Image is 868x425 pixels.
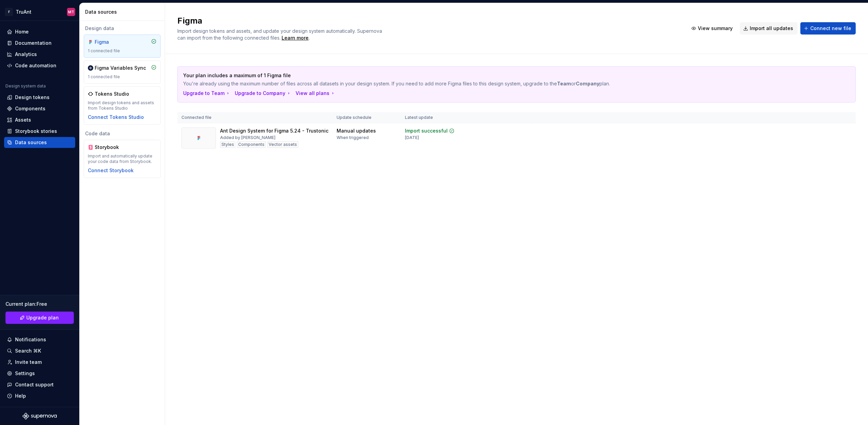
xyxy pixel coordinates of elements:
div: Notifications [15,336,46,343]
a: Figma1 connected file [84,35,161,58]
button: Upgrade to Team [183,90,231,97]
b: Company [576,81,599,86]
div: Import design tokens and assets from Tokens Studio [88,100,157,111]
button: Search ⌘K [4,345,75,356]
button: Import all updates [740,22,798,35]
a: Invite team [4,357,75,368]
p: You're already using the maximum number of files across all datasets in your design system. If yo... [183,80,802,87]
button: Connect Storybook [88,167,134,174]
div: Data sources [85,9,162,15]
div: Components [237,141,266,148]
a: Settings [4,368,75,379]
div: Import successful [405,127,448,134]
button: Help [4,390,75,401]
div: Home [15,28,29,35]
div: Documentation [15,40,52,46]
div: Data sources [15,139,47,146]
a: StorybookImport and automatically update your code data from Storybook.Connect Storybook [84,140,161,178]
th: Latest update [401,112,472,123]
a: Components [4,103,75,114]
a: Figma Variables Sync1 connected file [84,60,161,84]
div: Components [15,105,45,112]
span: Upgrade plan [26,314,59,321]
button: Contact support [4,379,75,390]
button: Connect new file [800,22,856,35]
div: Added by [PERSON_NAME] [220,135,275,140]
div: Figma Variables Sync [95,65,146,71]
div: Help [15,393,26,399]
a: Analytics [4,49,75,60]
div: Tokens Studio [95,91,129,97]
span: Connect new file [810,25,851,32]
a: Data sources [4,137,75,148]
a: Learn more [282,35,309,41]
p: Your plan includes a maximum of 1 Figma file [183,72,802,79]
svg: Supernova Logo [23,413,57,420]
div: 1 connected file [88,74,157,80]
div: Import and automatically update your code data from Storybook. [88,153,157,164]
th: Update schedule [333,112,401,123]
div: Figma [95,39,127,45]
div: [DATE] [405,135,419,140]
div: Vector assets [267,141,298,148]
div: Analytics [15,51,37,58]
div: Manual updates [337,127,376,134]
div: Design tokens [15,94,50,101]
div: MT [68,9,74,15]
div: Storybook stories [15,128,57,135]
div: Code data [84,130,161,137]
span: Import design tokens and assets, and update your design system automatically. Supernova can impor... [177,28,383,41]
button: View all plans [296,90,336,97]
div: Settings [15,370,35,377]
a: Documentation [4,38,75,49]
button: View summary [688,22,737,35]
span: View summary [698,25,733,32]
div: F [5,8,13,16]
button: FTruAntMT [1,4,78,19]
div: Code automation [15,62,56,69]
span: Import all updates [750,25,793,32]
div: Invite team [15,359,42,366]
div: When triggered [337,135,369,140]
div: Design data [84,25,161,32]
div: Current plan : Free [5,301,74,307]
b: Team [557,81,571,86]
a: Assets [4,114,75,125]
button: Connect Tokens Studio [88,114,144,121]
div: Storybook [95,144,127,151]
a: Code automation [4,60,75,71]
th: Connected file [177,112,333,123]
span: . [281,36,310,41]
a: Upgrade plan [5,312,74,324]
div: Search ⌘K [15,347,41,354]
div: Ant Design System for Figma 5.24 - Trustonic [220,127,328,134]
div: Design system data [5,83,46,89]
div: Assets [15,116,31,123]
a: Home [4,26,75,37]
button: Notifications [4,334,75,345]
a: Tokens StudioImport design tokens and assets from Tokens StudioConnect Tokens Studio [84,86,161,125]
div: Styles [220,141,235,148]
a: Design tokens [4,92,75,103]
div: TruAnt [16,9,31,15]
div: Contact support [15,381,54,388]
h2: Figma [177,15,680,26]
button: Upgrade to Company [235,90,291,97]
a: Storybook stories [4,126,75,137]
div: 1 connected file [88,48,157,54]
